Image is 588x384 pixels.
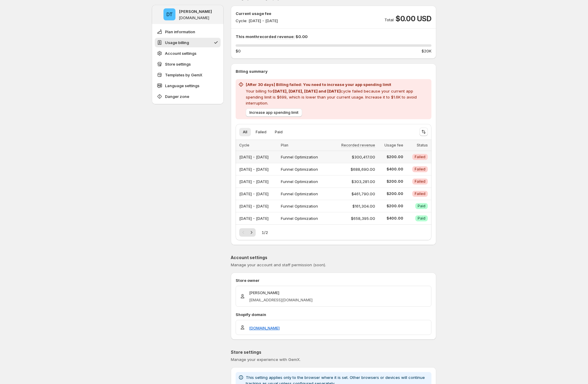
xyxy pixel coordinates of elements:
p: Current usage fee [236,10,278,16]
button: Plan information [155,27,221,37]
span: $200.00 [379,191,403,196]
p: Account settings [231,255,436,261]
div: $303,281.00 [332,179,375,185]
span: Danger zone [165,93,189,99]
p: Store settings [231,349,436,355]
span: Plan information [165,29,195,35]
span: Failed [415,155,425,159]
span: Manage your experience with GemX. [231,357,301,362]
span: $0.00 USD [395,14,431,24]
span: $400.00 [379,167,403,172]
a: [DOMAIN_NAME] [249,325,280,331]
button: Sort the results [419,128,428,136]
button: Account settings [155,49,221,58]
div: $161,304.00 [332,203,375,209]
p: Your billing for cycle failed because your current app spending limit is $699, which is lower tha... [246,88,429,106]
span: $0 [236,48,241,54]
span: Failed [415,167,425,172]
span: Paid [418,216,425,221]
span: Increase app spending limit [249,110,298,115]
nav: Pagination [239,228,256,237]
div: Funnel Optimization [281,190,328,198]
span: recorded revenue: [258,34,295,39]
div: $300,417.00 [332,154,375,160]
span: Usage billing [165,40,189,46]
div: [DATE] - [DATE] [239,153,277,161]
span: $200.00 [379,179,403,184]
div: $688,690.00 [332,166,375,172]
button: Usage billing [155,38,221,47]
span: [DATE], [DATE], [DATE] and [DATE] [273,89,341,93]
div: [DATE] - [DATE] [239,177,277,186]
h2: [After 30 days] Billing failed: You need to increase your app spending limit [246,81,429,87]
p: [DOMAIN_NAME] [179,16,209,20]
span: Failed [415,179,425,184]
p: Total [384,17,394,23]
span: Paid [418,204,425,208]
span: Failed [256,130,266,134]
span: $20K [422,48,431,54]
span: $400.00 [379,216,403,221]
div: [DATE] - [DATE] [239,165,277,173]
span: Status [417,143,428,147]
span: Account settings [165,50,196,56]
button: Store settings [155,59,221,69]
span: All [243,130,247,134]
span: Templates by GemX [165,72,202,78]
span: 1 / 2 [262,229,268,235]
span: Manage your account and staff permission (soon). [231,262,326,267]
span: Recorded revenue [341,143,375,148]
div: Funnel Optimization [281,165,328,173]
div: Funnel Optimization [281,177,328,186]
button: Language settings [155,81,221,90]
text: DT [166,11,173,17]
button: Danger zone [155,92,221,101]
p: [PERSON_NAME] [249,290,313,296]
div: Funnel Optimization [281,202,328,210]
span: Store settings [165,61,191,67]
button: Templates by GemX [155,70,221,80]
span: Duc Trinh [163,8,175,20]
p: Store owner [236,277,431,283]
div: [DATE] - [DATE] [239,214,277,223]
div: [DATE] - [DATE] [239,202,277,210]
span: Plan [281,143,288,147]
span: $200.00 [379,204,403,208]
p: [EMAIL_ADDRESS][DOMAIN_NAME] [249,297,313,303]
span: Language settings [165,83,199,89]
p: Shopify domain [236,312,431,318]
span: Failed [415,191,425,196]
div: $461,790.00 [332,191,375,197]
p: [PERSON_NAME] [179,8,212,14]
p: Billing summary [236,68,431,74]
div: $658,395.00 [332,215,375,221]
span: Usage fee [384,143,403,147]
p: Cycle: [DATE] - [DATE] [236,18,278,24]
div: Funnel Optimization [281,153,328,161]
button: Increase app spending limit [246,108,302,117]
p: This month $0.00 [236,34,431,40]
div: [DATE] - [DATE] [239,190,277,198]
span: Paid [275,130,283,134]
span: Cycle [239,143,249,147]
span: $200.00 [379,155,403,159]
button: Next [247,228,256,237]
div: Funnel Optimization [281,214,328,223]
